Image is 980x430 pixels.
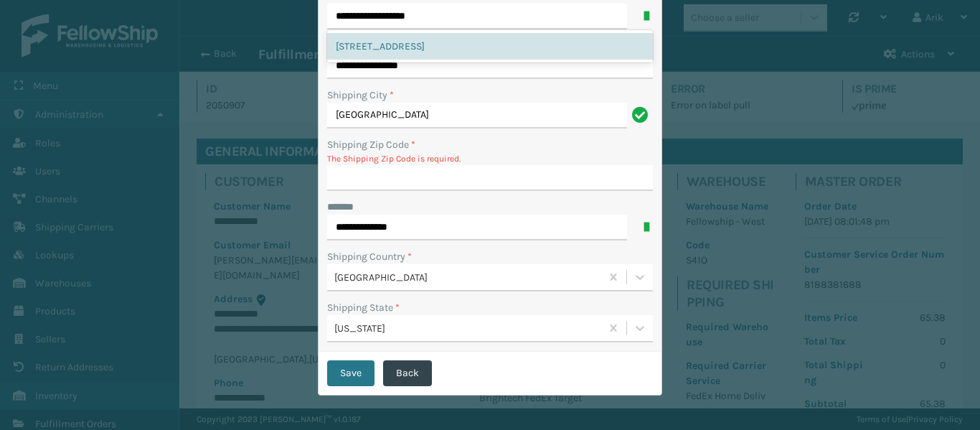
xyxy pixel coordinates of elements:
[327,33,653,60] div: [STREET_ADDRESS]
[334,270,602,285] div: [GEOGRAPHIC_DATA]
[327,88,394,103] label: Shipping City
[327,249,412,264] label: Shipping Country
[383,360,432,386] button: Back
[327,152,653,165] p: The Shipping Zip Code is required.
[327,137,415,152] label: Shipping Zip Code
[334,321,602,336] div: [US_STATE]
[327,300,400,315] label: Shipping State
[327,360,374,386] button: Save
